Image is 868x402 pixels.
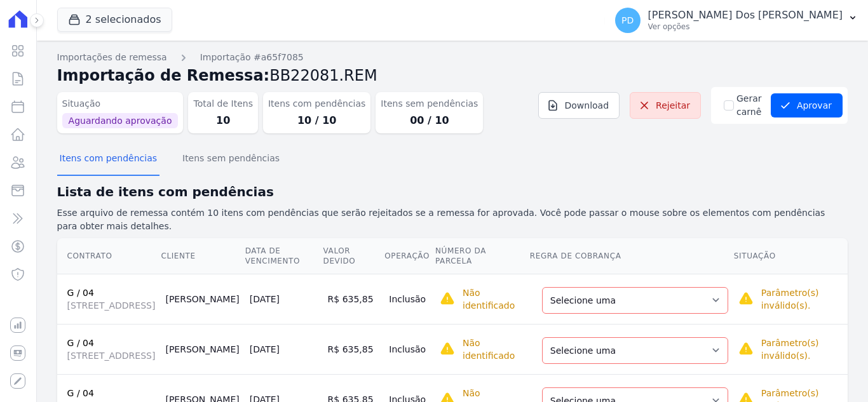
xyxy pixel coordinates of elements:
[384,238,435,274] th: Operação
[621,16,634,25] span: PD
[67,349,156,362] span: [STREET_ADDRESS]
[193,97,253,111] dt: Total de Itens
[529,238,733,274] th: Regra de Cobrança
[381,113,478,128] dd: 00 / 10
[761,337,843,362] p: Parâmetro(s) inválido(s).
[538,92,620,119] a: Download
[67,338,94,348] a: G / 04
[57,51,167,64] a: Importações de remessa
[605,3,868,38] button: PD [PERSON_NAME] Dos [PERSON_NAME] Ver opções
[57,238,161,274] th: Contrato
[67,288,94,298] a: G / 04
[463,286,524,312] p: Não identificado
[245,324,323,374] td: [DATE]
[67,299,156,312] span: [STREET_ADDRESS]
[57,206,848,233] p: Esse arquivo de remessa contém 10 itens com pendências que serão rejeitados se a remessa for apro...
[384,324,435,374] td: Inclusão
[268,97,365,111] dt: Itens com pendências
[57,51,848,64] nav: Breadcrumb
[463,337,524,362] p: Não identificado
[245,238,323,274] th: Data de Vencimento
[57,8,172,32] button: 2 selecionados
[435,238,529,274] th: Número da Parcela
[57,64,848,87] h2: Importação de Remessa:
[200,51,304,64] a: Importação #a65f7085
[269,67,377,84] span: BB22081.REM
[193,113,253,128] dd: 10
[160,274,244,324] td: [PERSON_NAME]
[630,92,701,119] a: Rejeitar
[245,274,323,324] td: [DATE]
[733,238,848,274] th: Situação
[381,97,478,111] dt: Itens sem pendências
[323,274,384,324] td: R$ 635,85
[268,113,365,128] dd: 10 / 10
[771,93,843,117] button: Aprovar
[761,286,843,312] p: Parâmetro(s) inválido(s).
[384,274,435,324] td: Inclusão
[57,143,159,176] button: Itens com pendências
[67,388,94,398] a: G / 04
[323,324,384,374] td: R$ 635,85
[648,22,843,32] p: Ver opções
[323,238,384,274] th: Valor devido
[62,97,179,111] dt: Situação
[57,182,848,201] h2: Lista de itens com pendências
[736,92,763,119] label: Gerar carnê
[160,238,244,274] th: Cliente
[648,9,843,22] p: [PERSON_NAME] Dos [PERSON_NAME]
[180,143,282,176] button: Itens sem pendências
[160,324,244,374] td: [PERSON_NAME]
[62,113,179,128] span: Aguardando aprovação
